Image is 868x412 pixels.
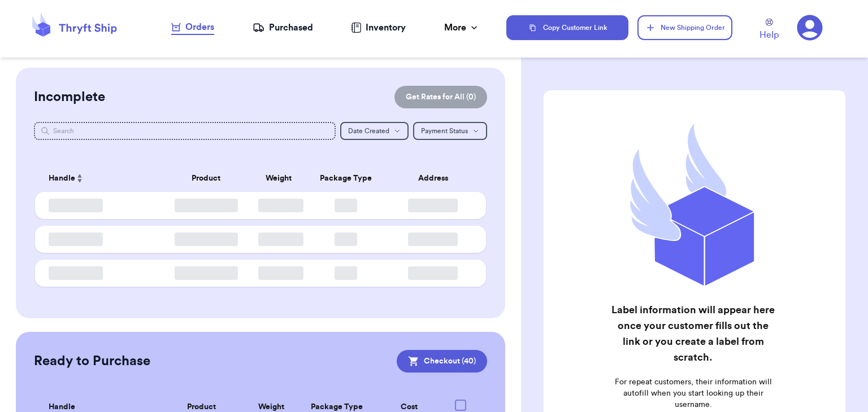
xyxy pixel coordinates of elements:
[34,88,105,106] h2: Incomplete
[49,173,75,185] span: Handle
[421,128,468,134] span: Payment Status
[340,122,409,140] button: Date Created
[444,21,480,34] div: More
[387,165,486,192] th: Address
[75,172,84,185] button: Sort ascending
[253,21,313,34] a: Purchased
[306,165,387,192] th: Package Type
[394,86,487,108] button: Get Rates for All (0)
[759,19,779,42] a: Help
[413,122,487,140] button: Payment Status
[161,165,251,192] th: Product
[759,28,779,42] span: Help
[609,376,778,410] p: For repeat customers, their information will autofill when you start looking up their username.
[171,20,214,35] a: Orders
[34,352,150,370] h2: Ready to Purchase
[506,15,628,40] button: Copy Customer Link
[171,20,214,34] div: Orders
[351,21,406,34] a: Inventory
[397,350,487,372] button: Checkout (40)
[637,15,732,40] button: New Shipping Order
[348,128,389,134] span: Date Created
[609,302,778,365] h2: Label information will appear here once your customer fills out the link or you create a label fr...
[251,165,306,192] th: Weight
[34,122,336,140] input: Search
